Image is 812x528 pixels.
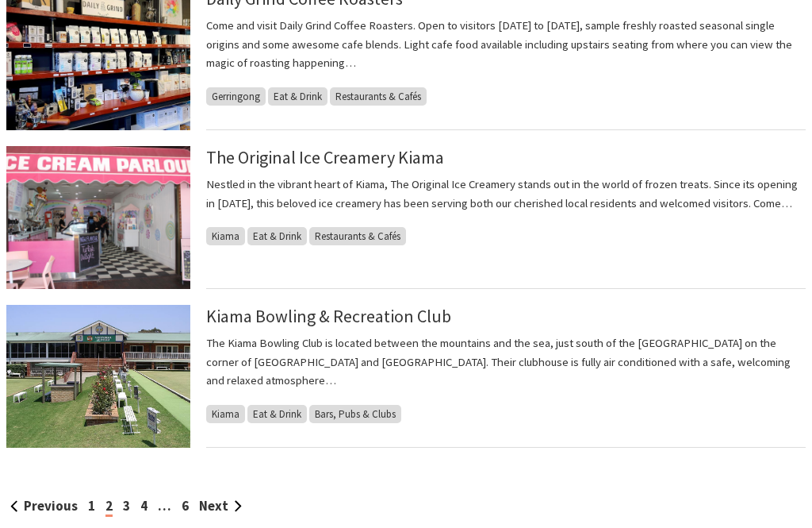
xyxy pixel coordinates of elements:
a: 3 [123,497,130,515]
span: Restaurants & Cafés [309,227,406,245]
span: Kiama [206,227,245,245]
p: Nestled in the vibrant heart of Kiama, The Original Ice Creamery stands out in the world of froze... [206,175,806,212]
span: Bars, Pubs & Clubs [309,405,401,423]
a: 1 [88,497,95,515]
span: Eat & Drink [268,87,327,106]
span: 2 [105,497,113,517]
a: Kiama Bowling & Recreation Club [206,305,451,327]
a: The Original Ice Creamery Kiama [206,146,444,168]
span: … [158,497,171,515]
span: Eat & Drink [247,227,307,245]
a: 4 [140,497,147,515]
span: Gerringong [206,87,266,106]
p: Come and visit Daily Grind Coffee Roasters. Open to visitors [DATE] to [DATE], sample freshly roa... [206,16,806,72]
a: 6 [182,497,189,515]
span: Kiama [206,405,245,423]
span: Restaurants & Cafés [330,87,427,106]
a: Previous [10,497,78,515]
span: Eat & Drink [247,405,307,423]
p: The Kiama Bowling Club is located between the mountains and the sea, just south of the [GEOGRAPHI... [206,333,806,390]
a: Next [199,497,242,515]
